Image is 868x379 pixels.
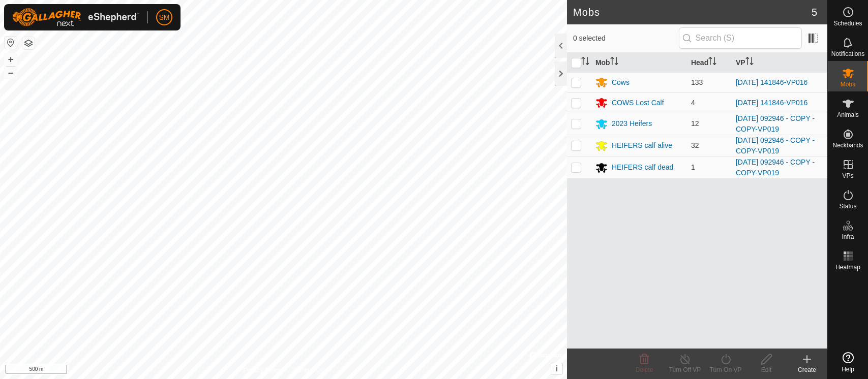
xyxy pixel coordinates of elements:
[842,234,854,240] span: Infra
[837,112,859,118] span: Animals
[691,163,695,171] span: 1
[746,365,787,374] div: Edit
[159,12,170,23] span: SM
[22,37,35,49] button: Map Layers
[835,264,860,270] span: Heatmap
[293,366,323,375] a: Contact Us
[691,141,699,149] span: 32
[5,37,17,49] button: Reset Map
[705,365,746,374] div: Turn On VP
[591,53,687,73] th: Mob
[842,366,854,372] span: Help
[833,20,862,26] span: Schedules
[691,119,699,128] span: 12
[612,140,672,151] div: HEIFERS calf alive
[551,363,562,374] button: i
[691,78,703,86] span: 133
[708,58,716,67] p-sorticon: Activate to sort
[842,173,853,179] span: VPs
[243,366,281,375] a: Privacy Policy
[573,6,812,18] h2: Mobs
[12,8,139,26] img: Gallagher Logo
[812,5,817,20] span: 5
[687,53,732,73] th: Head
[612,77,630,88] div: Cows
[5,53,17,66] button: +
[581,58,589,67] p-sorticon: Activate to sort
[787,365,827,374] div: Create
[556,364,558,373] span: i
[612,98,664,108] div: COWS Lost Calf
[736,158,815,177] a: [DATE] 092946 - COPY - COPY-VP019
[732,53,827,73] th: VP
[612,162,673,173] div: HEIFERS calf dead
[841,81,855,87] span: Mobs
[636,366,653,373] span: Delete
[665,365,705,374] div: Turn Off VP
[839,203,856,209] span: Status
[573,33,679,44] span: 0 selected
[736,114,815,133] a: [DATE] 092946 - COPY - COPY-VP019
[5,67,17,79] button: –
[736,136,815,155] a: [DATE] 092946 - COPY - COPY-VP019
[679,27,802,49] input: Search (S)
[736,99,807,107] a: [DATE] 141846-VP016
[831,51,864,57] span: Notifications
[612,118,652,129] div: 2023 Heifers
[828,348,868,376] a: Help
[610,58,618,67] p-sorticon: Activate to sort
[691,99,695,107] span: 4
[745,58,754,67] p-sorticon: Activate to sort
[832,142,863,148] span: Neckbands
[736,78,807,86] a: [DATE] 141846-VP016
